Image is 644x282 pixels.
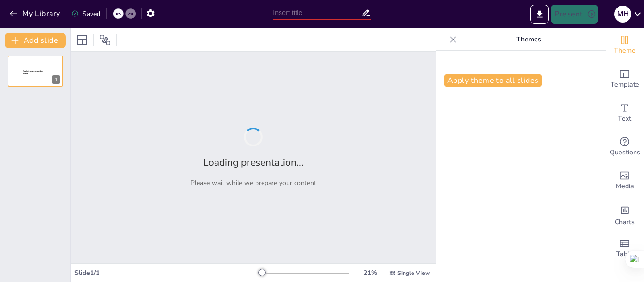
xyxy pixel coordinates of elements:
div: m h [614,6,631,23]
span: Media [616,181,634,192]
button: m h [614,5,631,24]
button: Apply theme to all slides [444,74,542,87]
div: Add charts and graphs [606,198,644,232]
span: Charts [615,217,635,227]
div: Slide 1 / 1 [74,268,259,277]
div: Add text boxes [606,96,644,130]
div: Layout [74,32,90,48]
span: Text [618,113,631,124]
button: My Library [7,6,64,21]
div: Saved [71,9,100,18]
div: Add a table [606,232,644,266]
button: Add slide [5,33,66,48]
button: Export to PowerPoint [530,5,549,24]
span: Table [616,249,633,259]
span: Sendsteps presentation editor [23,70,43,75]
span: Theme [614,46,636,56]
span: Position [99,34,111,46]
div: Add ready made slides [606,62,644,96]
span: Single View [397,269,430,277]
button: Present [551,5,598,24]
span: Questions [610,147,640,158]
h2: Loading presentation... [203,156,304,169]
p: Themes [461,28,596,51]
div: Add images, graphics, shapes or video [606,164,644,198]
p: Please wait while we prepare your content [190,178,316,187]
div: 21 % [359,268,381,277]
input: Insert title [273,6,361,20]
div: Get real-time input from your audience [606,130,644,164]
div: 1 [52,75,60,84]
div: Change the overall theme [606,28,644,62]
div: Sendsteps presentation editor1 [8,56,63,87]
span: Template [611,80,639,90]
